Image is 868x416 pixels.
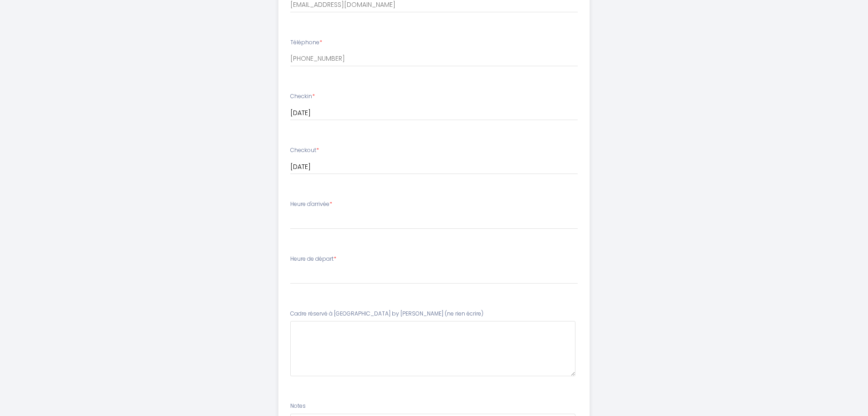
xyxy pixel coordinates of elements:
[290,310,483,318] label: Cadre réservé à [GEOGRAPHIC_DATA] by [PERSON_NAME] (ne rien écrire)
[290,402,306,411] label: Notes
[290,92,315,101] label: Checkin
[290,200,332,209] label: Heure d'arrivée
[290,255,336,263] label: Heure de départ
[290,146,319,155] label: Checkout
[290,38,322,47] label: Téléphone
